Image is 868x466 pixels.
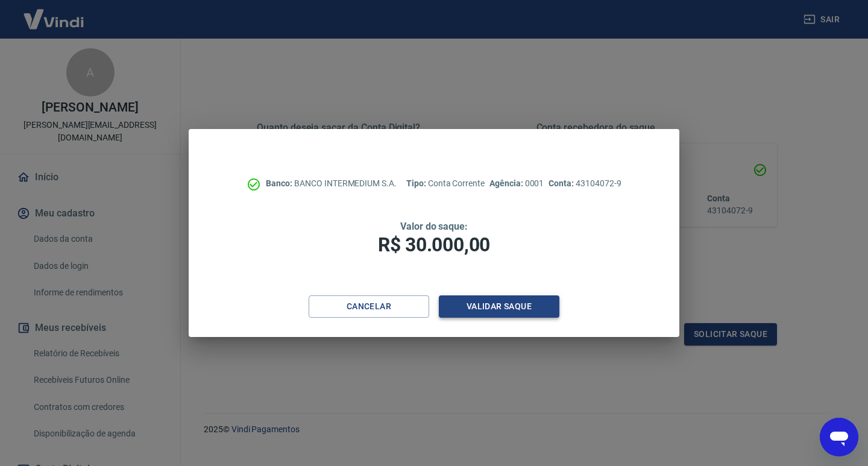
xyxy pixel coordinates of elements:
[266,178,294,188] span: Banco:
[489,178,525,188] span: Agência:
[489,177,544,190] p: 0001
[400,221,468,232] span: Valor do saque:
[266,177,397,190] p: BANCO INTERMEDIUM S.A.
[406,177,485,190] p: Conta Corrente
[309,295,429,318] button: Cancelar
[406,178,428,188] span: Tipo:
[549,178,576,188] span: Conta:
[549,177,621,190] p: 43104072-9
[378,233,490,256] span: R$ 30.000,00
[820,418,858,456] iframe: Botão para abrir a janela de mensagens
[439,295,559,318] button: Validar saque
